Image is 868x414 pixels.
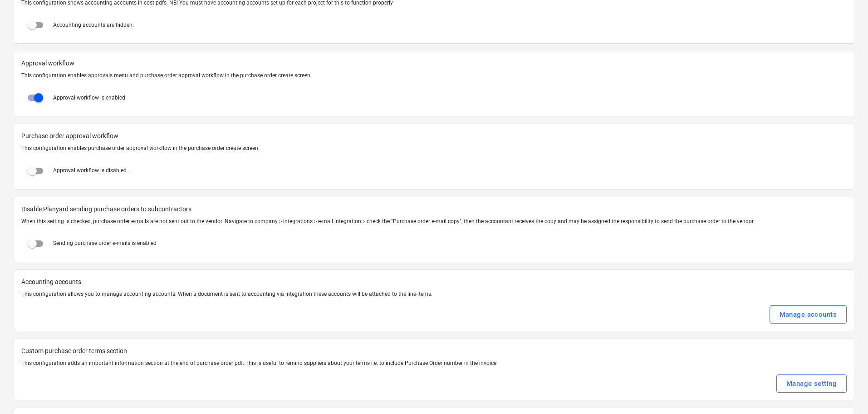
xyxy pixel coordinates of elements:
p: This configuration allows you to manage accounting accounts. When a document is sent to accountin... [21,290,847,298]
span: Approval workflow [21,59,847,68]
p: This configuration enables approvals menu and purchase order approval workflow in the purchase or... [21,72,847,80]
span: Purchase order approval workflow [21,131,847,141]
span: Disable Planyard sending purchase orders to subcontractors [21,205,847,214]
iframe: Chat Widget [823,370,868,414]
p: Custom purchase order terms section [21,346,847,356]
p: Accounting accounts are hidden. [53,21,134,29]
div: Manage accounts [780,309,837,320]
button: Manage accounts [770,305,847,324]
p: Accounting accounts [21,277,847,287]
p: This configuration adds an important information section at the end of purchase order pdf. This i... [21,359,847,367]
p: This configuration enables purchase order approval workflow in the purchase order create screen. [21,145,847,152]
p: Approval workflow is disabled. [53,167,128,175]
p: When this setting is checked, purchase order e-mails are not sent out to the vendor. Navigate to ... [21,218,847,225]
p: Sending purchase order e-mails is enabled [53,239,157,247]
div: Manage setting [786,378,837,389]
button: Manage setting [776,374,847,393]
p: Approval workflow is enabled. [53,94,127,102]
